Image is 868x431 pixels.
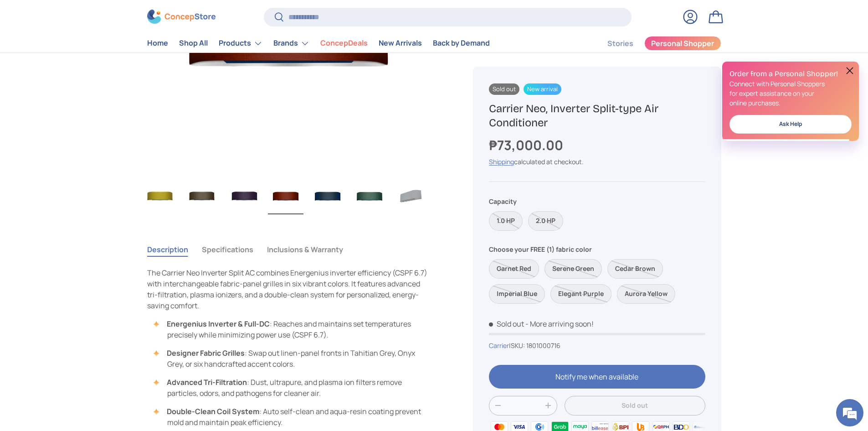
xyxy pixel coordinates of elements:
strong: Advanced Tri-Filtration [167,377,247,387]
label: Sold out [607,259,663,279]
a: Home [147,35,168,52]
span: Sold out [489,83,519,95]
img: carrier-neo-aircon-with-fabric-panel-cover-light-gray-left-side-full-view-concepstore [394,178,429,214]
span: | [509,341,560,350]
a: ConcepDeals [320,35,368,52]
li: : Reaches and maintains set temperatures precisely while minimizing power use (CSPF 6.7). [156,318,430,340]
a: Shop All [179,35,208,52]
label: Sold out [550,284,611,304]
summary: Brands [268,34,315,52]
button: Specifications [202,239,253,260]
label: Sold out [489,284,545,304]
li: : Swap out linen-panel fronts in Tahitian Grey, Onyx Grey, or six handcrafted accent colors. [156,348,430,369]
li: : Dust, ultrapure, and plasma ion filters remove particles, odors, and pathogens for cleaner air. [156,377,430,399]
div: calculated at checkout. [489,157,705,167]
img: carrier-neo-aircon-with-fabric-panel-cover-elegant-purple-full-view-concepstore [226,178,262,214]
a: New Arrivals [379,35,422,52]
span: Sold out [489,319,524,329]
legend: Choose your FREE (1) fabric color [489,244,592,254]
span: SKU: [511,341,525,350]
p: Connect with Personal Shoppers for expert assistance on your online purchases. [729,79,852,108]
a: Stories [607,35,633,52]
button: Description [147,239,188,260]
label: Sold out [544,259,602,279]
h2: Order from a Personal Shopper! [729,69,852,79]
a: Carrier [489,341,509,350]
legend: Capacity [489,197,517,206]
li: : Auto self-clean and aqua-resin coating prevent mold and maintain peak efficiency. [156,406,430,428]
img: carrier-neo-inverter-with-garnet-red-fabric-cover-full-view-concepstore [268,178,303,214]
a: Back by Demand [433,35,490,52]
summary: Products [213,34,268,52]
label: Sold out [489,211,523,231]
img: carrier-neo-aircon-with-fabric-panel-cover-cedar-brown-full-view-concepstore [184,178,220,214]
p: - More arriving soon! [525,319,594,329]
label: Sold out [528,211,563,231]
img: carrier-neo-aircon-with-fabric-panel-cover-imperial-blue-full-view-concepstore [310,178,345,214]
a: Personal Shopper [644,36,721,51]
a: Shipping [489,158,514,166]
a: Ask Help [729,115,852,134]
h1: Carrier Neo, Inverter Split-type Air Conditioner [489,102,705,130]
strong: Double-Clean Coil System [167,406,259,416]
img: carrier-neo-aircon-unit-with-fabric-panel-cover-serene-green-full-front-view-concepstore [352,178,387,214]
label: Sold out [617,284,675,304]
span: The Carrier Neo Inverter Split AC combines Energenius inverter efficiency (CSPF 6.7) with interch... [147,268,427,311]
button: Inclusions & Warranty [267,239,343,260]
label: Sold out [489,259,539,279]
strong: ₱73,000.00 [489,136,565,154]
span: New arrival [524,83,561,95]
img: carrier-neo-inverter-with-aurora-yellow-fabric-cover-full-view-concepstore [142,178,178,214]
nav: Secondary [586,34,721,52]
strong: Designer Fabric Grilles [167,348,245,358]
span: 1801000716 [526,341,560,350]
button: Sold out [565,396,705,415]
strong: Energenius Inverter & Full-DC [167,319,270,329]
img: ConcepStore [147,10,216,24]
span: Personal Shopper [651,40,714,47]
nav: Primary [147,34,490,52]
